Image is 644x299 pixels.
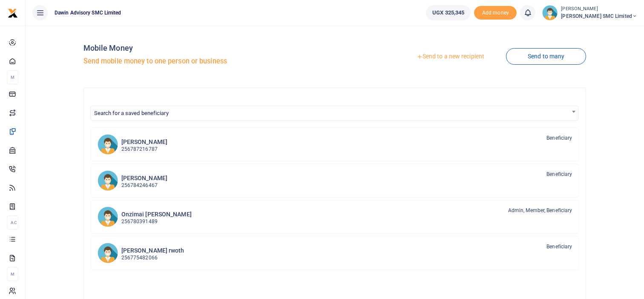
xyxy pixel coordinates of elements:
a: logo-small logo-large logo-large [8,9,18,16]
img: ROr [98,243,118,263]
span: Beneficiary [546,134,572,142]
img: LO [98,134,118,155]
img: logo-small [8,8,18,18]
a: UGX 325,345 [426,5,471,20]
h6: [PERSON_NAME] [121,138,167,146]
span: Admin, Member, Beneficiary [508,207,572,214]
span: Add money [474,6,517,20]
a: MG [PERSON_NAME] 256784246467 Beneficiary [91,164,579,198]
span: [PERSON_NAME] SMC Limited [561,12,637,20]
img: MG [98,170,118,191]
p: 256784246467 [121,181,167,190]
span: Search for a saved beneficiary [90,106,579,121]
h6: [PERSON_NAME] [121,175,167,182]
a: OFd Onzimai [PERSON_NAME] 256780391489 Admin, Member, Beneficiary [91,200,579,234]
img: profile-user [542,5,558,20]
p: 256780391489 [121,218,192,226]
span: UGX 325,345 [432,9,464,17]
li: Wallet ballance [423,5,474,20]
a: Send to a new recipient [395,49,506,64]
a: LO [PERSON_NAME] 256787216787 Beneficiary [91,127,579,161]
p: 256775482066 [121,254,184,262]
h6: Onzimai [PERSON_NAME] [121,211,192,218]
a: Add money [474,9,517,15]
span: Dawin Advisory SMC Limited [51,9,125,17]
a: ROr [PERSON_NAME] rwoth 256775482066 Beneficiary [91,236,579,270]
span: Beneficiary [546,170,572,178]
h5: Send mobile money to one person or business [83,57,331,66]
span: Beneficiary [546,243,572,250]
p: 256787216787 [121,145,167,153]
li: Ac [7,216,18,230]
li: M [7,70,18,84]
h4: Mobile Money [83,43,331,53]
a: profile-user [PERSON_NAME] [PERSON_NAME] SMC Limited [542,5,637,20]
small: [PERSON_NAME] [561,6,637,13]
li: M [7,267,18,281]
a: Send to many [506,48,586,65]
li: Toup your wallet [474,6,517,20]
span: Search for a saved beneficiary [94,110,169,116]
img: OFd [98,207,118,227]
span: Search for a saved beneficiary [91,106,578,119]
h6: [PERSON_NAME] rwoth [121,247,184,254]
